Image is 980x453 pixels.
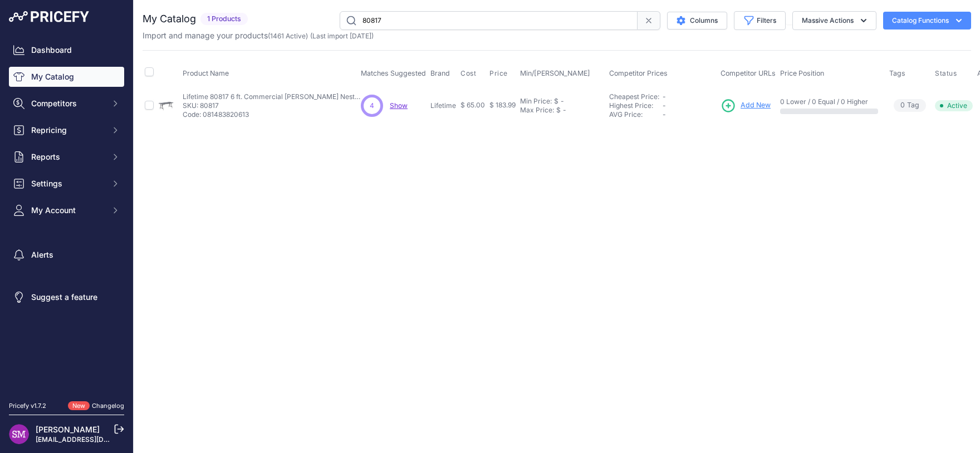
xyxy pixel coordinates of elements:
[520,106,554,115] div: Max Price:
[9,245,124,265] a: Alerts
[609,69,668,77] span: Competitor Prices
[31,151,104,163] span: Reports
[741,100,771,111] span: Add New
[200,13,248,26] span: 1 Products
[935,69,959,78] button: Status
[310,32,374,40] span: (Last import [DATE])
[31,98,104,109] span: Competitors
[9,287,124,307] a: Suggest a feature
[663,101,666,110] span: -
[609,101,663,110] div: Highest Price:
[489,69,510,78] button: Price
[554,97,558,106] div: $
[183,92,361,101] p: Lifetime 80817 6 ft. Commercial [PERSON_NAME] Nesting Plastic Table 1-Pack - [PERSON_NAME] Grey -...
[734,11,786,30] button: Filters
[9,11,89,22] img: Pricefy Logo
[183,101,361,110] p: SKU: 80817
[430,69,450,77] span: Brand
[430,101,456,110] p: Lifetime
[270,32,306,40] a: 1461 Active
[721,69,776,77] span: Competitor URLs
[143,30,374,41] p: Import and manage your products
[935,100,973,111] span: Active
[92,402,124,410] a: Changelog
[9,174,124,194] button: Settings
[558,97,564,106] div: -
[489,101,516,109] span: $ 183.99
[520,69,590,77] span: Min/[PERSON_NAME]
[883,12,971,29] button: Catalog Functions
[900,100,905,111] span: 0
[935,69,957,78] span: Status
[792,11,876,30] button: Massive Actions
[721,98,771,114] a: Add New
[894,99,926,112] span: Tag
[340,11,638,30] input: Search
[31,178,104,189] span: Settings
[9,200,124,220] button: My Account
[667,12,727,29] button: Columns
[9,40,124,60] a: Dashboard
[370,101,374,111] span: 4
[460,69,476,78] span: Cost
[9,147,124,167] button: Reports
[9,67,124,87] a: My Catalog
[556,106,561,115] div: $
[780,69,824,77] span: Price Position
[609,92,659,101] a: Cheapest Price:
[36,435,152,444] a: [EMAIL_ADDRESS][DOMAIN_NAME]
[68,401,90,411] span: New
[183,69,229,77] span: Product Name
[143,11,196,27] h2: My Catalog
[36,425,100,434] a: [PERSON_NAME]
[361,69,426,77] span: Matches Suggested
[663,92,666,101] span: -
[460,101,485,109] span: $ 65.00
[31,125,104,136] span: Repricing
[780,97,878,106] p: 0 Lower / 0 Equal / 0 Higher
[609,110,663,119] div: AVG Price:
[9,93,124,114] button: Competitors
[9,120,124,140] button: Repricing
[663,110,666,119] span: -
[183,110,361,119] p: Code: 081483820613
[520,97,552,106] div: Min Price:
[9,40,124,388] nav: Sidebar
[460,69,478,78] button: Cost
[390,101,408,110] a: Show
[31,205,104,216] span: My Account
[889,69,905,77] span: Tags
[268,32,308,40] span: ( )
[489,69,508,78] span: Price
[9,401,46,411] div: Pricefy v1.7.2
[561,106,566,115] div: -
